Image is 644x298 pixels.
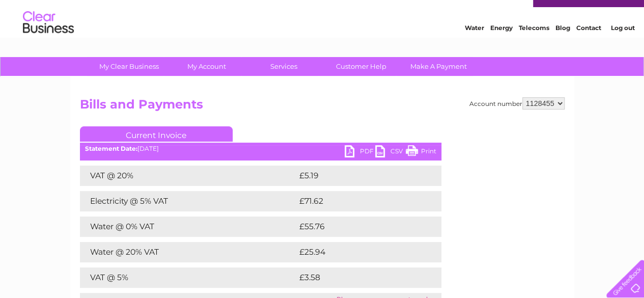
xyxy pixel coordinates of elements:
td: Electricity @ 5% VAT [80,191,297,211]
td: Water @ 20% VAT [80,242,297,262]
a: 0333 014 3131 [452,5,522,18]
a: Print [406,145,436,160]
a: My Account [164,57,248,76]
div: Account number [469,97,565,110]
img: logo.png [22,26,74,58]
td: £25.94 [297,242,421,262]
b: Statement Date: [85,145,137,152]
a: Telecoms [519,43,549,51]
td: £3.58 [297,267,417,288]
a: Customer Help [319,57,403,76]
a: Services [242,57,326,76]
div: Clear Business is a trading name of Verastar Limited (registered in [GEOGRAPHIC_DATA] No. 3667643... [82,6,563,49]
a: PDF [345,145,375,160]
a: Make A Payment [397,57,481,76]
td: Water @ 0% VAT [80,216,297,237]
td: £55.76 [297,216,421,237]
a: Log out [610,43,634,51]
td: £71.62 [297,191,420,211]
a: Contact [576,43,601,51]
div: [DATE] [80,145,441,152]
td: VAT @ 20% [80,166,297,186]
a: Blog [555,43,570,51]
a: Energy [490,43,513,51]
a: Water [465,43,484,51]
a: CSV [375,145,406,160]
td: £5.19 [297,166,416,186]
td: VAT @ 5% [80,267,297,288]
a: My Clear Business [87,57,171,76]
h2: Bills and Payments [80,97,565,117]
a: Current Invoice [80,126,233,142]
